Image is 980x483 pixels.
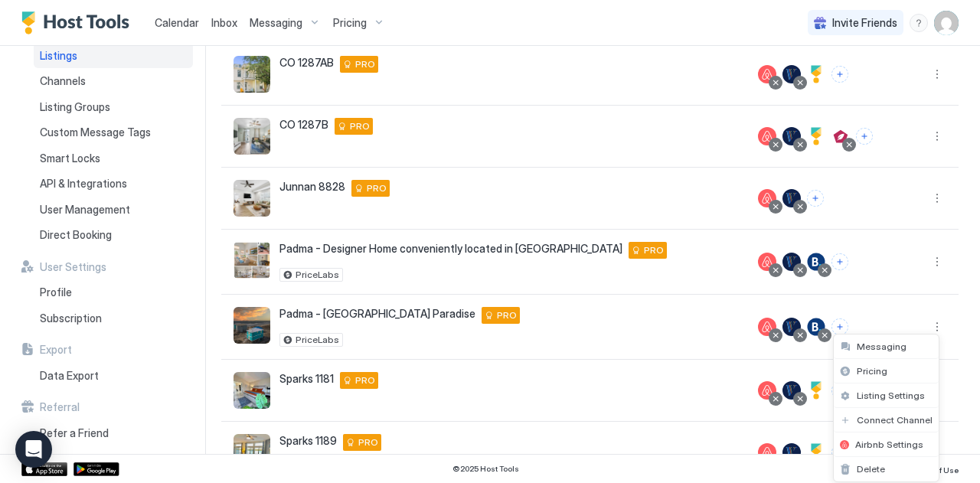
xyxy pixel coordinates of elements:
[15,431,52,468] div: Open Intercom Messenger
[855,439,923,450] span: Airbnb Settings
[857,341,906,352] span: Messaging
[857,390,925,401] span: Listing Settings
[857,414,933,426] span: Connect Channel
[857,463,885,475] span: Delete
[857,365,887,377] span: Pricing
